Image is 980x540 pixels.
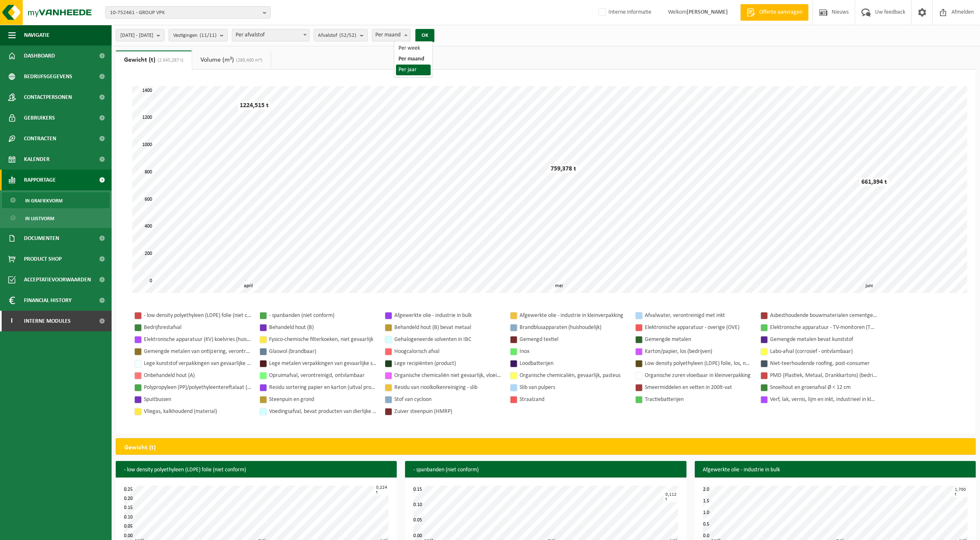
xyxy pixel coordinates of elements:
[24,46,55,66] span: Dashboard
[116,439,164,457] h2: Gewicht (t)
[645,370,752,381] div: Organische zuren vloeibaar in kleinverpakking
[770,322,877,333] div: Elektronische apparatuur - TV-monitoren (TVM)
[770,382,877,393] div: Snoeihout en groenafval Ø < 12 cm
[340,33,357,38] count: (52/52)
[25,211,54,226] span: In lijstvorm
[415,29,434,42] button: OK
[8,311,16,331] span: I
[24,228,59,249] span: Documenten
[645,334,752,345] div: Gemengde metalen
[394,358,502,369] div: Lege recipiënten (product)
[269,394,377,405] div: Steenpuin en grond
[269,406,377,417] div: Voedingsafval, bevat producten van dierlijke oorsprong, onverpakt, categorie 3
[394,310,502,321] div: Afgewerkte olie - industrie in bulk
[645,346,752,357] div: Karton/papier, los (bedrijven)
[520,310,627,321] div: Afgewerkte olie - industrie in kleinverpakking
[520,346,627,357] div: Inox
[520,322,627,333] div: Brandblusapparaten (huishoudelijk)
[695,461,976,479] h3: Afgewerkte olie - industrie in bulk
[396,43,431,54] li: Per week
[770,334,877,345] div: Gemengde metalen bevat kunststof
[144,322,251,333] div: Bedrijfsrestafval
[757,8,804,17] span: Offerte aanvragen
[24,290,72,311] span: Financial History
[24,269,91,290] span: Acceptatievoorwaarden
[687,9,728,15] strong: [PERSON_NAME]
[2,192,110,208] a: In grafiekvorm
[232,29,309,41] span: Per afvalstof
[24,25,50,46] span: Navigatie
[394,394,502,405] div: Stof van cycloon
[645,358,752,369] div: Low density polyethyleen (LDPE) folie, los, naturel
[314,29,368,41] button: Afvalstof(52/52)
[173,29,217,42] span: Vestigingen
[24,87,72,108] span: Contactpersonen
[24,128,56,149] span: Contracten
[24,249,62,269] span: Product Shop
[105,6,271,19] button: 10-752461 - GROUP VPK
[144,382,251,393] div: Polypropyleen (PP)/polyethyleentereftalaat (PET) spanbanden
[394,370,502,381] div: Organische chemicaliën niet gevaarlijk, vloeibaar in kleinverpakking
[144,394,251,405] div: Spuitbussen
[144,406,251,417] div: Vliegas, kalkhoudend (material)
[770,346,877,357] div: Labo-afval (corrosief - ontvlambaar)
[372,29,411,41] span: Per maand
[110,7,260,19] span: 10-752461 - GROUP VPK
[770,394,877,405] div: Verf, lak, vernis, lijm en inkt, industrieel in kleinverpakking
[394,406,502,417] div: Zuiver steenpuin (HMRP)
[232,29,310,41] span: Per afvalstof
[597,6,651,19] label: Interne informatie
[372,29,410,41] span: Per maand
[645,382,752,393] div: Smeermiddelen en vetten in 200lt-vat
[269,370,377,381] div: Opruimafval, verontreinigd, ontvlambaar
[144,358,251,369] div: Lege kunststof verpakkingen van gevaarlijke stoffen
[396,54,431,65] li: Per maand
[269,358,377,369] div: Lege metalen verpakkingen van gevaarlijke stoffen
[394,346,502,357] div: Hoogcalorisch afval
[770,370,877,381] div: PMD (Plastiek, Metaal, Drankkartons) (bedrijven)
[520,334,627,345] div: Gemengd textiel
[269,334,377,345] div: Fysico-chemische filterkoeken, niet gevaarlijk
[120,29,153,42] span: [DATE] - [DATE]
[318,29,357,42] span: Afvalstof
[645,322,752,333] div: Elektronische apparatuur - overige (OVE)
[394,322,502,333] div: Behandeld hout (B) bevat metaal
[770,310,877,321] div: Asbesthoudende bouwmaterialen cementgebonden (hechtgebonden)
[374,485,389,495] div: 0,224 t
[144,346,251,357] div: Gemengde metalen van ontijzering, verontreinigd met niet-gevaarlijke producten
[234,58,262,63] span: (289,400 m³)
[24,311,71,331] span: Interne modules
[144,370,251,381] div: Onbehandeld hout (A)
[645,310,752,321] div: Afvalwater, verontreinigd met inkt
[144,310,251,321] div: - low density polyethyleen (LDPE) folie (niet conform)
[155,58,184,63] span: (2 645,287 t)
[269,346,377,357] div: Glaswol (brandbaar)
[24,149,50,170] span: Kalender
[394,382,502,393] div: Residu van rioolkolkenreiniging - slib
[953,487,968,497] div: 1,700 t
[24,66,72,87] span: Bedrijfsgegevens
[663,492,679,502] div: 0,112 t
[169,29,228,41] button: Vestigingen(11/11)
[269,310,377,321] div: - spanbanden (niet conform)
[405,461,686,479] h3: - spanbanden (niet conform)
[116,461,397,479] h3: - low density polyethyleen (LDPE) folie (niet conform)
[2,210,110,226] a: In lijstvorm
[144,334,251,345] div: Elektronische apparatuur (KV) koelvries (huishoudelijk)
[116,50,192,70] a: Gewicht (t)
[770,358,877,369] div: Niet-teerhoudende roofing, post-consumer
[520,394,627,405] div: Straalzand
[548,165,578,173] div: 759,378 t
[24,170,56,190] span: Rapportage
[645,394,752,405] div: Tractiebatterijen
[269,322,377,333] div: Behandeld hout (B)
[269,382,377,393] div: Residu sortering papier en karton (uitval proceslijn)
[238,101,271,110] div: 1224,515 t
[859,178,889,186] div: 661,394 t
[520,382,627,393] div: Slib van pulpers
[116,29,165,41] button: [DATE] - [DATE]
[25,193,62,209] span: In grafiekvorm
[200,33,217,38] count: (11/11)
[520,358,627,369] div: Loodbatterijen
[520,370,627,381] div: Organische chemicaliën, gevaarlijk, pasteus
